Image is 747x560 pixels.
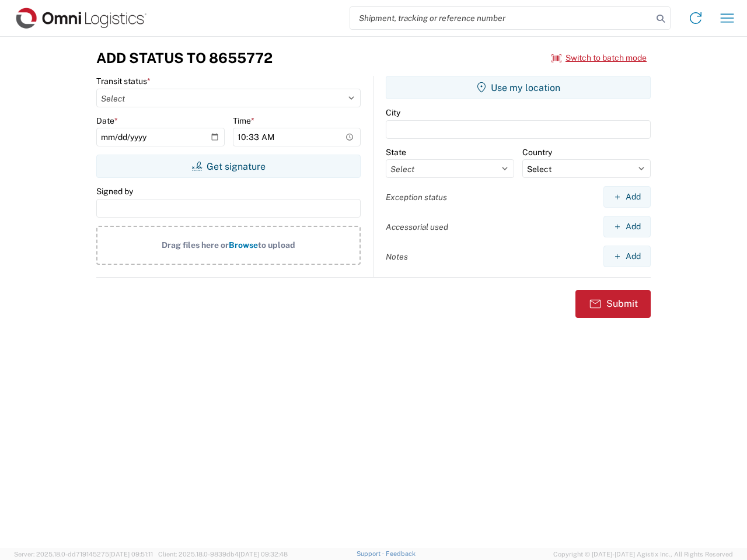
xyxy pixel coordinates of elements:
[553,549,733,559] span: Copyright © [DATE]-[DATE] Agistix Inc., All Rights Reserved
[162,240,229,250] span: Drag files here or
[96,50,273,66] h3: Add Status to 8655772
[229,240,258,250] span: Browse
[603,186,651,208] button: Add
[350,7,652,29] input: Shipment, tracking or reference number
[603,246,651,267] button: Add
[233,116,254,126] label: Time
[386,251,408,262] label: Notes
[386,550,416,557] a: Feedback
[96,76,151,86] label: Transit status
[575,290,651,318] button: Submit
[239,551,288,558] span: [DATE] 09:32:48
[158,551,288,558] span: Client: 2025.18.0-9839db4
[386,76,651,99] button: Use my location
[522,147,552,157] label: Country
[386,107,400,118] label: City
[386,222,448,232] label: Accessorial used
[551,48,647,68] button: Switch to batch mode
[109,551,153,558] span: [DATE] 09:51:11
[96,116,118,126] label: Date
[603,216,651,237] button: Add
[386,147,406,157] label: State
[357,550,386,557] a: Support
[386,192,447,202] label: Exception status
[96,155,361,178] button: Get signature
[96,186,133,197] label: Signed by
[258,240,295,250] span: to upload
[14,551,153,558] span: Server: 2025.18.0-dd719145275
